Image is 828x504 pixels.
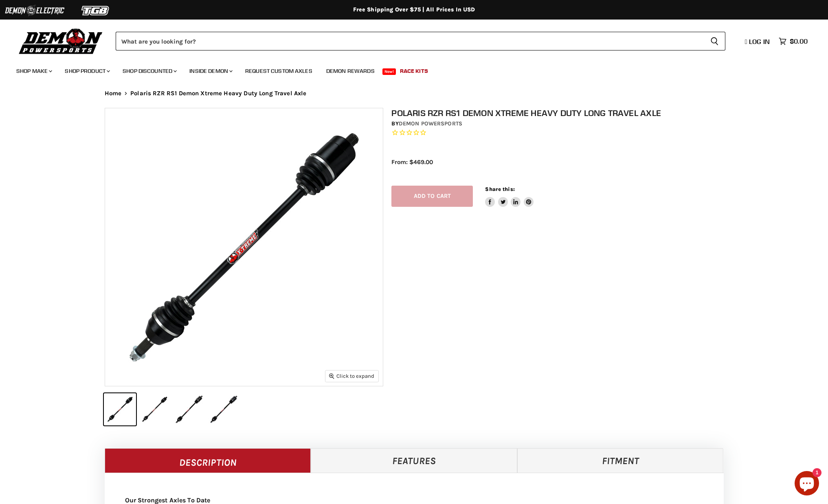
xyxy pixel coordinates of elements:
a: $0.00 [775,35,812,47]
a: Demon Rewards [320,63,381,79]
img: TGB Logo 2 [65,3,126,18]
span: $0.00 [790,37,808,45]
inbox-online-store-chat: Shopify online store chat [792,471,821,497]
img: Demon Powersports [16,26,105,55]
a: Home [105,90,122,97]
div: by [391,119,732,128]
button: IMAGE thumbnail [208,393,240,425]
button: IMAGE thumbnail [173,393,205,425]
input: Search [116,32,704,50]
ul: Main menu [10,59,806,79]
div: Free Shipping Over $75 | All Prices In USD [88,6,740,13]
span: Share this: [485,186,514,192]
nav: Breadcrumbs [88,90,740,97]
a: Race Kits [394,63,434,79]
span: Log in [749,37,770,46]
img: IMAGE [105,108,383,386]
a: Fitment [517,448,724,473]
form: Product [116,32,725,50]
h1: Polaris RZR RS1 Demon Xtreme Heavy Duty Long Travel Axle [391,108,732,118]
button: IMAGE thumbnail [104,393,136,425]
a: Log in [741,38,775,45]
button: Search [704,32,725,50]
span: Polaris RZR RS1 Demon Xtreme Heavy Duty Long Travel Axle [130,90,306,97]
a: Description [105,448,311,473]
a: Shop Discounted [116,63,182,79]
a: Inside Demon [183,63,237,79]
a: Demon Powersports [399,120,462,127]
a: Shop Product [59,63,115,79]
span: Click to expand [329,373,374,379]
button: Click to expand [325,370,378,381]
span: Rated 0.0 out of 5 stars 0 reviews [391,129,732,137]
span: From: $469.00 [391,158,433,166]
a: Request Custom Axles [239,63,318,79]
button: IMAGE thumbnail [138,393,171,425]
a: Shop Make [10,63,57,79]
a: Features [311,448,517,473]
aside: Share this: [485,186,534,207]
img: Demon Electric Logo 2 [4,3,65,18]
span: New! [382,68,396,75]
